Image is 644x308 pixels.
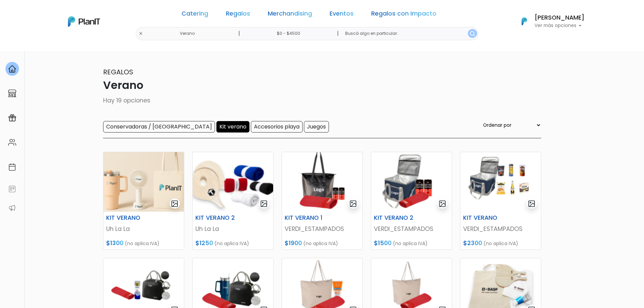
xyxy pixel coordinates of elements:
[337,29,339,38] p: |
[8,163,16,171] img: calendar-87d922413cdce8b2cf7b7f5f62616a5cf9e4887200fb71536465627b3292af00.svg
[251,121,303,133] input: Accesorios playa
[106,224,181,233] p: Uh La La
[102,214,158,221] h6: KIT VERANO
[370,214,425,221] h6: KIT VERANO 2
[340,27,478,40] input: Buscá algo en particular..
[460,152,541,250] a: gallery-light KIT VERANO VERDI_ESTAMPADOS $2300 (no aplica IVA)
[216,121,249,133] input: Kit verano
[517,14,532,29] img: PlanIt Logo
[68,16,100,27] img: PlanIt Logo
[463,239,482,247] span: $2300
[513,13,585,30] button: PlanIt Logo [PERSON_NAME] Ver más opciones
[8,114,16,122] img: campaigns-02234683943229c281be62815700db0a1741e53638e28bf9629b52c665b00959.svg
[191,214,247,221] h6: KIT VERANO 2
[195,239,213,247] span: $1250
[8,89,16,97] img: marketplace-4ceaa7011d94191e9ded77b95e3339b90024bf715f7c57f8cf31f2d8c509eaba.svg
[238,29,240,38] p: |
[282,152,362,212] img: thumb_Captura_de_pantalla_2025-09-09_100029.png
[459,214,515,221] h6: KIT VERANO
[371,11,436,19] a: Regalos con Impacto
[463,224,538,233] p: VERDI_ESTAMPADOS
[103,96,541,105] p: Hay 19 opciones
[103,152,184,250] a: gallery-light KIT VERANO Uh La La $1300 (no aplica IVA)
[182,11,208,19] a: Catering
[374,239,391,247] span: $1500
[214,240,249,247] span: (no aplica IVA)
[528,200,535,208] img: gallery-light
[193,152,273,212] img: thumb_Captura_de_pantalla_2025-09-04_164953.png
[285,224,360,233] p: VERDI_ESTAMPADOS
[226,11,250,19] a: Regalos
[470,31,475,36] img: search_button-432b6d5273f82d61273b3651a40e1bd1b912527efae98b1b7a1b2c0702e16a8d.svg
[285,239,302,247] span: $1900
[268,11,312,19] a: Merchandising
[330,11,354,19] a: Eventos
[8,185,16,193] img: feedback-78b5a0c8f98aac82b08bfc38622c3050aee476f2c9584af64705fc4e61158814.svg
[304,121,329,133] input: Juegos
[460,152,541,212] img: thumb_Captura_de_pantalla_2025-09-09_101513.png
[192,152,273,250] a: gallery-light KIT VERANO 2 Uh La La $1250 (no aplica IVA)
[371,152,452,212] img: thumb_Captura_de_pantalla_2025-09-09_100632.png
[195,224,270,233] p: Uh La La
[8,65,16,73] img: home-e721727adea9d79c4d83392d1f703f7f8bce08238fde08b1acbfd93340b81755.svg
[139,31,143,36] img: close-6986928ebcb1d6c9903e3b54e860dbc4d054630f23adef3a32610726dff6a82b.svg
[534,23,585,28] p: Ver más opciones
[534,15,585,21] h6: [PERSON_NAME]
[281,214,336,221] h6: KIT VERANO 1
[103,67,541,77] p: Regalos
[125,240,160,247] span: (no aplica IVA)
[103,152,184,212] img: thumb_ChatGPT_Image_4_sept_2025__22_10_23.png
[103,77,541,93] p: Verano
[438,200,446,208] img: gallery-light
[349,200,357,208] img: gallery-light
[260,200,268,208] img: gallery-light
[103,121,215,133] input: Conservadoras / [GEOGRAPHIC_DATA]
[282,152,363,250] a: gallery-light KIT VERANO 1 VERDI_ESTAMPADOS $1900 (no aplica IVA)
[106,239,123,247] span: $1300
[171,200,178,208] img: gallery-light
[371,152,452,250] a: gallery-light KIT VERANO 2 VERDI_ESTAMPADOS $1500 (no aplica IVA)
[483,240,518,247] span: (no aplica IVA)
[303,240,338,247] span: (no aplica IVA)
[393,240,428,247] span: (no aplica IVA)
[8,138,16,146] img: people-662611757002400ad9ed0e3c099ab2801c6687ba6c219adb57efc949bc21e19d.svg
[8,204,16,212] img: partners-52edf745621dab592f3b2c58e3bca9d71375a7ef29c3b500c9f145b62cc070d4.svg
[374,224,449,233] p: VERDI_ESTAMPADOS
